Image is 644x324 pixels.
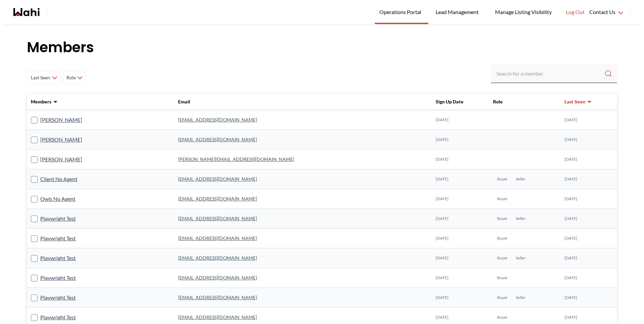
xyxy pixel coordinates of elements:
[432,110,489,130] td: [DATE]
[40,254,76,262] a: Playwright Test
[13,8,40,16] a: Wahi homepage
[497,196,508,201] span: Buyer
[40,313,76,322] a: Playwright Test
[40,234,76,243] a: Playwright Test
[40,293,76,302] a: Playwright Test
[178,156,294,162] a: [PERSON_NAME][EMAIL_ADDRESS][DOMAIN_NAME]
[516,216,526,221] span: Seller
[565,98,592,105] button: Last Seen
[436,99,464,104] span: Sign Up Date
[497,255,508,261] span: Buyer
[560,248,617,268] td: [DATE]
[432,189,489,209] td: [DATE]
[178,99,190,104] span: Email
[40,115,82,124] a: [PERSON_NAME]
[560,110,617,130] td: [DATE]
[178,137,257,142] a: [EMAIL_ADDRESS][DOMAIN_NAME]
[560,150,617,169] td: [DATE]
[432,229,489,248] td: [DATE]
[566,8,585,16] span: Log Out
[432,248,489,268] td: [DATE]
[31,98,58,105] button: Members
[493,99,503,104] span: Role
[66,72,76,84] span: Role
[497,275,508,280] span: Buyer
[178,216,257,221] a: [EMAIL_ADDRESS][DOMAIN_NAME]
[178,275,257,280] a: [EMAIL_ADDRESS][DOMAIN_NAME]
[40,155,82,164] a: [PERSON_NAME]
[27,37,617,58] h1: Members
[40,273,76,282] a: Playwright Test
[30,72,51,84] span: Last Seen
[497,176,508,182] span: Buyer
[432,169,489,189] td: [DATE]
[560,169,617,189] td: [DATE]
[432,130,489,150] td: [DATE]
[178,295,257,300] a: [EMAIL_ADDRESS][DOMAIN_NAME]
[178,255,257,261] a: [EMAIL_ADDRESS][DOMAIN_NAME]
[432,288,489,308] td: [DATE]
[178,196,257,201] a: [EMAIL_ADDRESS][DOMAIN_NAME]
[40,175,77,183] a: Client No Agent
[560,268,617,288] td: [DATE]
[432,150,489,169] td: [DATE]
[560,229,617,248] td: [DATE]
[31,98,51,105] span: Members
[178,117,257,123] a: [EMAIL_ADDRESS][DOMAIN_NAME]
[493,8,554,16] span: Manage Listing Visibility
[178,176,257,182] a: [EMAIL_ADDRESS][DOMAIN_NAME]
[432,209,489,229] td: [DATE]
[496,68,604,80] input: Search input
[497,295,508,300] span: Buyer
[40,135,82,144] a: [PERSON_NAME]
[40,214,76,223] a: Playwright Test
[560,189,617,209] td: [DATE]
[497,315,508,320] span: Buyer
[516,176,526,182] span: Seller
[178,235,257,241] a: [EMAIL_ADDRESS][DOMAIN_NAME]
[516,295,526,300] span: Seller
[560,130,617,150] td: [DATE]
[497,216,508,221] span: Buyer
[178,314,257,320] a: [EMAIL_ADDRESS][DOMAIN_NAME]
[565,98,585,105] span: Last Seen
[436,8,481,16] span: Lead Management
[560,288,617,308] td: [DATE]
[560,209,617,229] td: [DATE]
[432,268,489,288] td: [DATE]
[379,8,424,16] span: Operations Portal
[497,236,508,241] span: Buyer
[516,255,526,261] span: Seller
[40,194,75,203] a: Owls No Agent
